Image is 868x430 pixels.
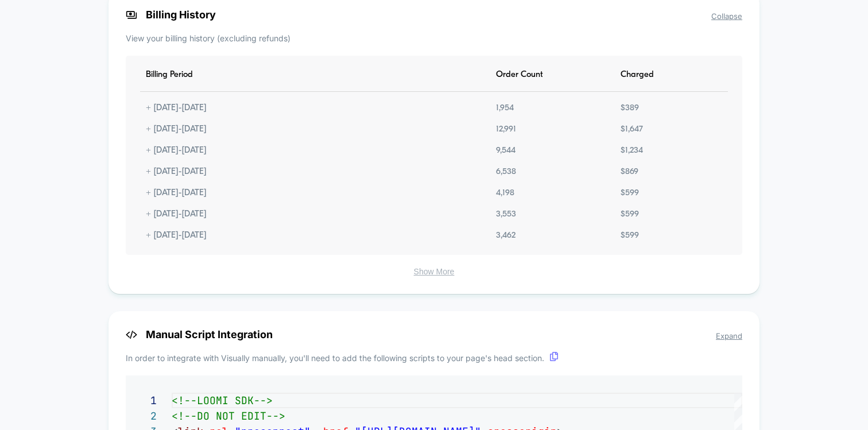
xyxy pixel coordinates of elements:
div: + [DATE] - [DATE] [140,146,212,156]
button: Show More [126,266,742,277]
p: In order to integrate with Visually manually, you'll need to add the following scripts to your pa... [126,352,742,364]
div: $ 869 [615,167,644,177]
div: 1,954 [490,103,520,113]
div: 9,544 [490,146,521,156]
div: Billing Period [140,70,199,80]
div: Charged [615,70,660,80]
span: Billing History [126,9,742,21]
p: View your billing history (excluding refunds) [126,32,742,44]
div: Order Count [490,70,549,80]
div: $ 599 [615,188,645,198]
span: Collapse [711,11,742,21]
div: + [DATE] - [DATE] [140,210,212,219]
div: 3,462 [490,231,521,241]
span: Expand [716,331,742,340]
div: + [DATE] - [DATE] [140,125,212,134]
div: $ 389 [615,103,645,113]
div: + [DATE] - [DATE] [140,188,212,198]
div: + [DATE] - [DATE] [140,103,212,113]
div: $ 599 [615,231,645,241]
div: $ 1,234 [615,146,649,156]
div: 3,553 [490,210,522,219]
span: Manual Script Integration [126,328,742,340]
div: + [DATE] - [DATE] [140,231,212,241]
div: 4,198 [490,188,520,198]
div: 6,538 [490,167,522,177]
div: + [DATE] - [DATE] [140,167,212,177]
div: 12,991 [490,125,522,134]
div: $ 1,647 [615,125,649,134]
div: $ 599 [615,210,645,219]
